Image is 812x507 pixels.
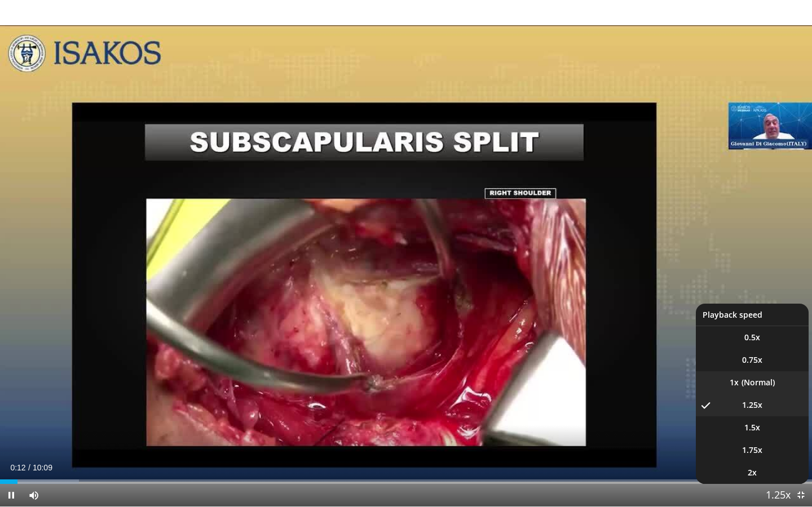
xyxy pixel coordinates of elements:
span: / [28,463,30,472]
span: 0:12 [10,463,25,472]
span: 10:09 [33,463,52,472]
span: 2x [748,467,757,478]
button: Mute [23,484,45,506]
span: 0.75x [742,354,762,366]
span: 1.25x [742,399,762,411]
button: Playback Rate [767,484,789,506]
span: 0.5x [744,332,760,343]
span: 1.75x [742,444,762,456]
span: 1.5x [744,422,760,433]
span: 1x [730,377,739,388]
button: Exit Fullscreen [789,484,812,506]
